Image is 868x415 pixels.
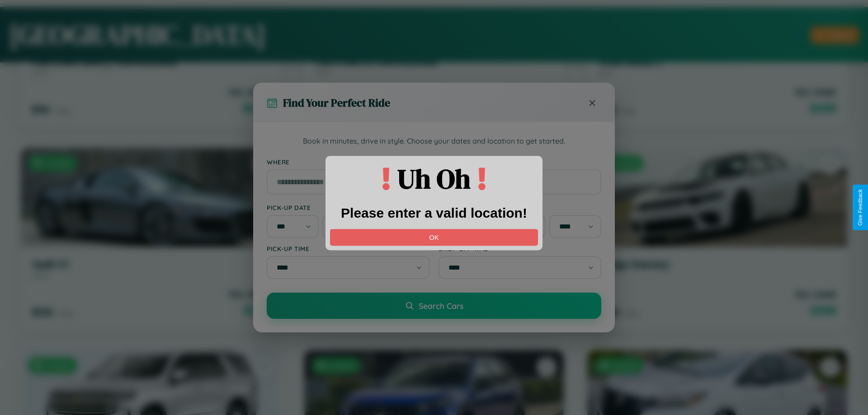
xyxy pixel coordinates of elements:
[439,204,601,211] label: Drop-off Date
[283,95,390,110] h3: Find Your Perfect Ride
[419,301,463,311] span: Search Cars
[267,204,429,211] label: Pick-up Date
[267,135,601,147] p: Book in minutes, drive in style. Choose your dates and location to get started.
[267,245,429,252] label: Pick-up Time
[439,245,601,252] label: Drop-off Time
[267,158,601,166] label: Where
